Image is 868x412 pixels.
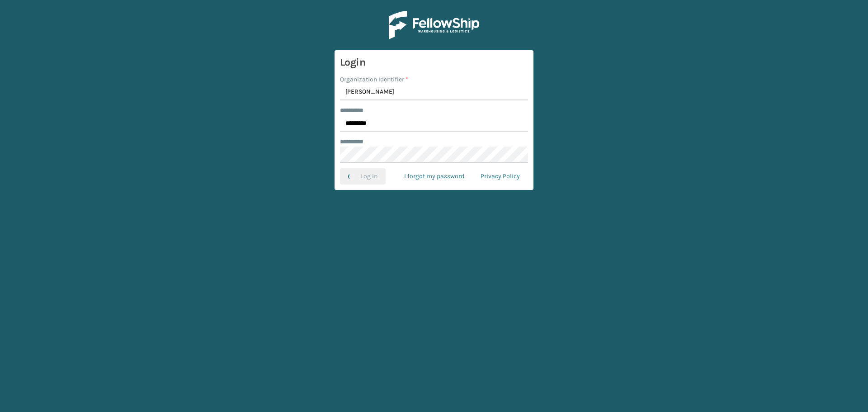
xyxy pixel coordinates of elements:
[340,75,408,84] label: Organization Identifier
[396,168,472,185] a: I forgot my password
[340,168,386,185] button: Log In
[389,11,479,39] img: Logo
[472,168,528,185] a: Privacy Policy
[340,56,528,69] h3: Login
